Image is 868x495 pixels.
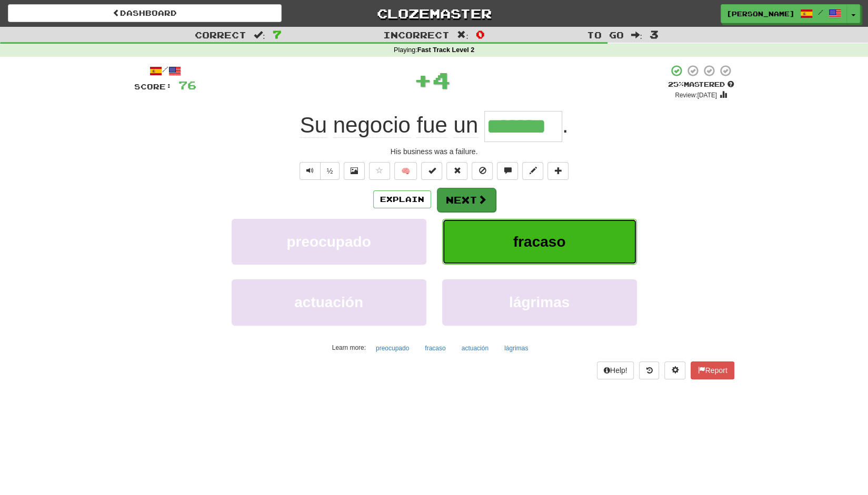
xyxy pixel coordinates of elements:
div: / [134,64,196,77]
span: . [562,113,568,137]
span: fue [416,113,447,138]
strong: Fast Track Level 2 [417,46,475,54]
button: fracaso [442,219,637,265]
div: Mastered [668,80,734,89]
div: Text-to-speech controls [297,162,340,180]
span: [PERSON_NAME] [726,9,795,18]
button: Edit sentence (alt+d) [522,162,543,180]
button: Explain [373,190,431,208]
span: fracaso [513,234,566,250]
button: actuación [232,279,426,325]
button: actuación [456,340,494,356]
button: Ignore sentence (alt+i) [472,162,493,180]
span: : [254,31,265,39]
button: fracaso [419,340,451,356]
span: Score: [134,82,172,91]
button: Add to collection (alt+a) [547,162,568,180]
span: un [453,113,478,138]
span: + [414,64,432,96]
a: Dashboard [8,4,282,22]
small: Learn more: [332,344,366,351]
span: lágrimas [509,294,570,310]
span: Incorrect [383,29,450,40]
button: Next [437,188,496,212]
span: / [818,8,823,16]
span: Correct [195,29,246,40]
span: 4 [432,67,451,93]
button: Show image (alt+x) [344,162,365,180]
small: Review: [DATE] [675,92,717,99]
a: [PERSON_NAME] / [721,4,847,23]
button: preocupado [232,219,426,265]
span: Su [300,113,327,138]
span: preocupado [286,234,371,250]
span: 7 [273,28,282,41]
button: Set this sentence to 100% Mastered (alt+m) [421,162,442,180]
button: Favorite sentence (alt+f) [369,162,390,180]
button: Play sentence audio (ctl+space) [300,162,321,180]
button: Round history (alt+y) [639,361,659,379]
button: ½ [320,162,340,180]
button: 🧠 [394,162,417,180]
span: actuación [294,294,363,310]
button: lágrimas [442,279,637,325]
button: Report [691,361,734,379]
button: lágrimas [498,340,534,356]
span: To go [586,29,623,40]
div: His business was a failure. [134,146,734,157]
a: Clozemaster [297,4,571,23]
button: Reset to 0% Mastered (alt+r) [446,162,467,180]
span: negocio [333,113,411,138]
span: : [631,31,642,39]
span: 76 [178,78,196,92]
span: : [457,31,468,39]
button: Help! [597,361,634,379]
span: 25 % [668,80,684,88]
button: Discuss sentence (alt+u) [497,162,518,180]
span: 3 [650,28,659,41]
span: 0 [476,28,485,41]
button: preocupado [370,340,415,356]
